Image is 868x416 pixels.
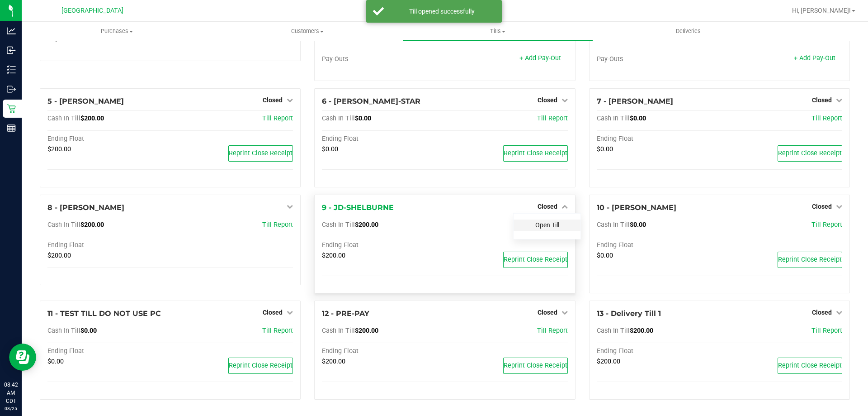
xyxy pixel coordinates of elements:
span: Closed [812,203,832,210]
span: Reprint Close Receipt [504,256,567,263]
div: Ending Float [322,135,445,143]
button: Reprint Close Receipt [503,252,568,268]
button: Reprint Close Receipt [228,358,293,374]
span: Reprint Close Receipt [229,149,292,157]
span: [GEOGRAPHIC_DATA] [61,7,123,14]
span: $200.00 [355,327,378,335]
a: Till Report [262,115,293,122]
inline-svg: Inbound [7,46,16,55]
div: Till opened successfully [389,7,495,16]
span: Reprint Close Receipt [504,149,567,157]
span: $0.00 [597,252,613,259]
span: Closed [812,309,832,316]
a: Till Report [537,115,568,122]
span: Cash In Till [322,327,355,335]
span: $0.00 [630,115,646,122]
span: Deliveries [664,27,713,35]
span: Cash In Till [47,221,80,229]
span: $200.00 [355,221,378,229]
a: Deliveries [593,22,783,41]
div: Ending Float [47,135,170,143]
a: Till Report [811,221,842,229]
span: $200.00 [47,252,71,259]
button: Reprint Close Receipt [778,252,842,268]
span: $0.00 [597,145,613,153]
p: 08:42 AM CDT [4,381,18,405]
span: Purchases [22,27,212,35]
div: Pay-Outs [322,55,445,63]
span: $200.00 [597,358,620,365]
span: $200.00 [80,221,104,229]
a: Tills [402,22,593,41]
span: Reprint Close Receipt [778,256,842,263]
a: Till Report [811,115,842,122]
a: + Add Pay-Out [794,54,835,62]
span: Cash In Till [597,115,630,122]
span: Cash In Till [597,221,630,229]
div: Ending Float [47,347,170,355]
span: Reprint Close Receipt [229,362,292,369]
span: Tills [403,27,592,35]
inline-svg: Analytics [7,26,16,35]
span: $0.00 [322,145,338,153]
a: Till Report [262,221,293,229]
p: 08/25 [4,405,18,412]
a: + Add Pay-Out [519,54,561,62]
inline-svg: Outbound [7,85,16,94]
span: $0.00 [47,358,64,365]
span: Cash In Till [322,221,355,229]
a: Purchases [22,22,212,41]
a: Open Till [535,221,559,229]
span: $200.00 [47,145,71,153]
span: $0.00 [630,221,646,229]
span: Closed [538,309,557,316]
button: Reprint Close Receipt [228,145,293,162]
span: Closed [263,96,283,104]
span: Reprint Close Receipt [778,362,842,369]
span: Cash In Till [47,115,80,122]
span: 9 - JD-SHELBURNE [322,203,394,212]
span: Closed [263,309,283,316]
div: Ending Float [597,347,720,355]
span: $200.00 [630,327,653,335]
div: Ending Float [597,135,720,143]
span: Reprint Close Receipt [778,149,842,157]
span: Cash In Till [322,115,355,122]
div: Ending Float [47,241,170,249]
span: 7 - [PERSON_NAME] [597,97,673,105]
a: Till Report [811,327,842,335]
a: Till Report [537,327,568,335]
div: Ending Float [322,241,445,249]
button: Reprint Close Receipt [778,145,842,162]
span: 11 - TEST TILL DO NOT USE PC [47,309,161,318]
span: Customers [212,27,402,35]
inline-svg: Inventory [7,65,16,74]
a: Till Report [262,327,293,335]
span: 12 - PRE-PAY [322,309,369,318]
span: 13 - Delivery Till 1 [597,309,661,318]
button: Reprint Close Receipt [503,145,568,162]
span: $0.00 [80,327,97,335]
span: 10 - [PERSON_NAME] [597,203,676,212]
span: 8 - [PERSON_NAME] [47,203,124,212]
a: Customers [212,22,402,41]
iframe: Resource center [9,344,36,371]
div: Pay-Outs [597,55,720,63]
span: Cash In Till [47,327,80,335]
inline-svg: Reports [7,124,16,133]
span: Cash In Till [597,327,630,335]
span: $200.00 [322,252,345,259]
span: Closed [538,203,557,210]
span: 5 - [PERSON_NAME] [47,97,124,105]
inline-svg: Retail [7,104,16,113]
button: Reprint Close Receipt [503,358,568,374]
span: Reprint Close Receipt [504,362,567,369]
